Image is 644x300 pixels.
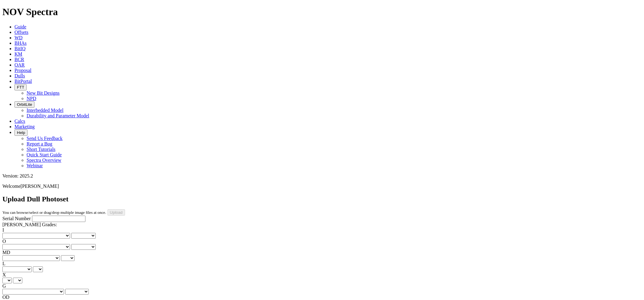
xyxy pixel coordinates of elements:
label: Serial Number [2,216,31,221]
a: Calcs [14,119,25,124]
button: FTT [14,84,27,90]
a: BitPortal [14,79,32,84]
span: Help [17,130,25,135]
small: You can browse/select or drag/drop multiple image files at once. [2,210,106,215]
a: Offsets [14,30,28,35]
a: Send Us Feedback [27,136,62,141]
label: OD [2,295,9,300]
a: Dulls [14,73,25,78]
span: FTT [17,85,24,90]
a: BHAs [14,41,27,46]
a: Short Tutorials [27,147,56,152]
label: MD [2,250,10,255]
a: Spectra Overview [27,158,61,163]
a: Quick Start Guide [27,152,62,157]
input: Upload [107,209,125,216]
p: Welcome [2,184,642,189]
h1: NOV Spectra [2,6,642,18]
label: X [2,272,6,277]
a: NPD [27,96,36,101]
a: WD [14,35,23,40]
a: OAR [14,62,25,67]
span: [PERSON_NAME] [21,184,59,189]
a: Guide [14,24,26,29]
span: OrbitLite [17,102,32,107]
a: BCR [14,57,24,62]
button: OrbitLite [14,101,34,108]
a: Interbedded Model [27,108,63,113]
a: Webinar [27,163,43,168]
div: [PERSON_NAME] Grades: [2,222,642,227]
a: Report a Bug [27,141,52,146]
label: L [2,261,5,266]
a: KM [14,51,22,57]
label: G [2,283,6,289]
h2: Upload Dull Photoset [2,195,642,203]
a: Durability and Parameter Model [27,113,89,118]
a: Proposal [14,68,31,73]
div: Version: 2025.2 [2,173,642,179]
label: O [2,239,6,244]
button: Help [14,129,27,136]
label: I [2,227,4,233]
a: New Bit Designs [27,90,59,96]
a: Marketing [14,124,35,129]
a: BitIQ [14,46,25,51]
